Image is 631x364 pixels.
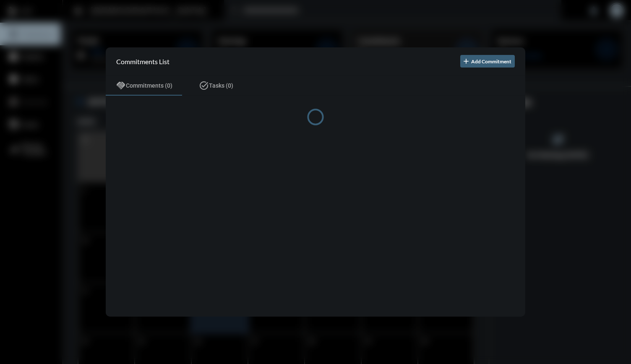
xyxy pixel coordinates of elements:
h2: Commitments List [116,57,169,65]
span: Commitments (0) [126,82,172,89]
mat-icon: task_alt [199,81,209,91]
mat-icon: handshake [116,81,126,91]
mat-icon: add [462,57,470,65]
span: Tasks (0) [209,82,233,89]
button: Add Commitment [460,55,515,68]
